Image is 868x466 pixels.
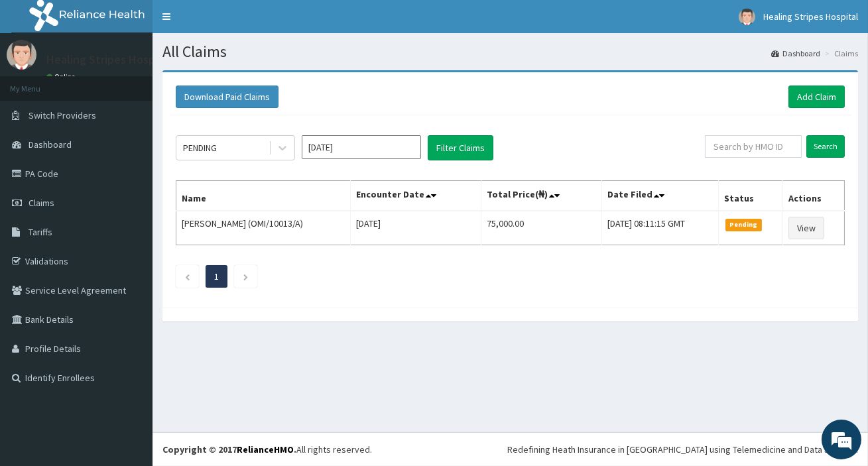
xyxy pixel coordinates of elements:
[176,86,279,108] button: Download Paid Claims
[46,72,78,82] a: Online
[788,217,824,239] a: View
[350,211,481,245] td: [DATE]
[162,43,858,60] h1: All Claims
[176,181,351,211] th: Name
[719,181,783,211] th: Status
[29,197,54,209] span: Claims
[176,211,351,245] td: [PERSON_NAME] (OMI/10013/A)
[29,109,96,121] span: Switch Providers
[7,40,36,70] img: User Image
[763,11,858,23] span: Healing Stripes Hospital
[184,270,190,282] a: Previous page
[46,54,172,66] p: Healing Stripes Hospital
[725,219,762,231] span: Pending
[771,48,820,59] a: Dashboard
[788,86,845,108] a: Add Claim
[806,135,845,158] input: Search
[243,270,249,282] a: Next page
[428,135,493,160] button: Filter Claims
[481,181,602,211] th: Total Price(₦)
[822,48,858,59] li: Claims
[214,270,219,282] a: Page 1 is your current page
[237,443,294,455] a: RelianceHMO
[507,443,858,456] div: Redefining Heath Insurance in [GEOGRAPHIC_DATA] using Telemedicine and Data Science!
[162,443,296,455] strong: Copyright © 2017 .
[602,211,719,245] td: [DATE] 08:11:15 GMT
[602,181,719,211] th: Date Filed
[29,139,72,150] span: Dashboard
[29,226,52,238] span: Tariffs
[350,181,481,211] th: Encounter Date
[739,9,755,25] img: User Image
[481,211,602,245] td: 75,000.00
[302,135,421,159] input: Select Month and Year
[183,141,217,154] div: PENDING
[153,432,868,466] footer: All rights reserved.
[782,181,844,211] th: Actions
[705,135,802,158] input: Search by HMO ID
